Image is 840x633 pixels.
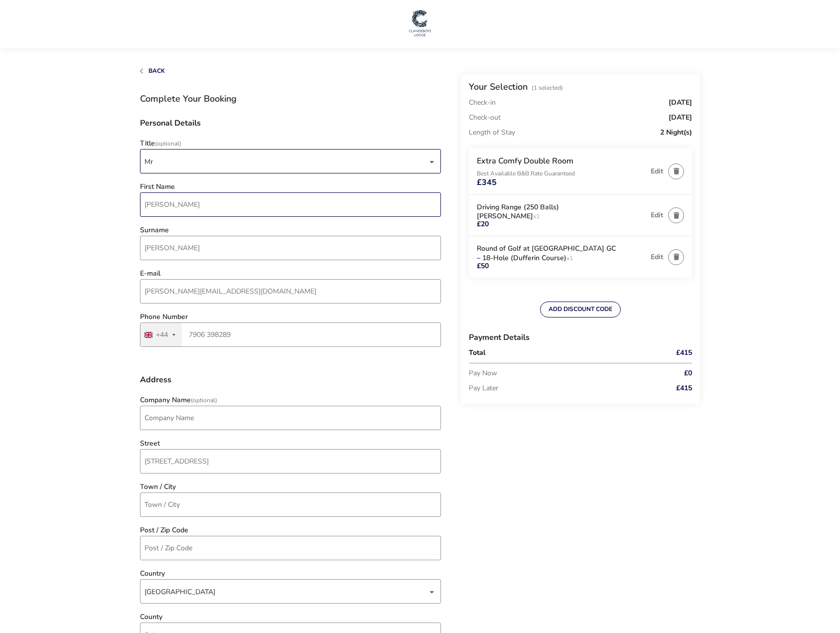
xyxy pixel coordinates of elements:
span: £20 [477,221,646,228]
label: Title [140,140,181,147]
label: First Name [140,183,175,190]
span: £345 [477,178,497,186]
p: Pay Now [469,366,647,381]
div: Mr [144,150,427,174]
label: Phone Number [140,314,188,320]
span: £50 [477,263,646,270]
span: [DATE] [669,114,692,121]
h4: Round of Golf at [GEOGRAPHIC_DATA] GC – 18-Hole (Dufferin Course) [477,244,616,262]
div: dropdown trigger [429,582,434,602]
p: Check-in [469,99,496,106]
p-dropdown: Title [140,157,441,166]
input: town [140,492,441,517]
input: company [140,406,441,430]
label: E-mail [140,270,160,277]
label: Street [140,440,160,447]
div: +44 [156,331,168,338]
p: Length of Stay [469,125,515,140]
span: Back [148,67,165,75]
label: Country [140,570,165,577]
p: Best Available B&B Rate Guaranteed [477,170,646,176]
span: £415 [676,385,692,392]
div: dropdown trigger [429,152,434,171]
h3: Personal Details [140,119,441,135]
input: surname [140,236,441,260]
h2: Your Selection [469,81,528,93]
p: Total [469,349,647,356]
span: [DATE] [669,99,692,106]
img: Main Website [408,8,432,38]
h3: Extra Comfy Double Room [477,156,646,166]
input: firstName [140,192,441,217]
span: x1 [566,254,573,262]
button: Edit [651,167,663,175]
span: (1 Selected) [532,84,563,92]
div: [GEOGRAPHIC_DATA] [144,580,427,604]
span: (Optional) [155,140,181,148]
span: [object Object] [144,580,427,603]
h3: Address [140,376,441,392]
span: (Optional) [191,396,217,404]
label: Town / City [140,483,176,490]
p: Check-out [469,110,501,125]
span: x1 [533,212,540,220]
h3: Payment Details [469,325,692,349]
h1: Complete Your Booking [140,94,441,103]
p: Pay Later [469,381,647,396]
label: Post / Zip Code [140,527,188,534]
button: Edit [651,253,663,261]
span: £0 [684,370,692,377]
input: email [140,279,441,304]
label: Company Name [140,397,217,404]
label: County [140,614,162,621]
input: Phone Number [140,322,441,347]
button: Back [140,68,165,74]
span: £415 [676,349,692,356]
button: ADD DISCOUNT CODE [540,302,621,317]
button: Edit [651,211,663,219]
span: [object Object] [144,150,427,173]
input: post [140,536,441,560]
button: Selected country [140,323,182,346]
h4: Driving Range (250 Balls) [PERSON_NAME] [477,203,616,221]
input: street [140,449,441,474]
span: 2 Night(s) [660,129,692,136]
p-dropdown: Country [140,587,441,597]
label: Surname [140,227,169,234]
